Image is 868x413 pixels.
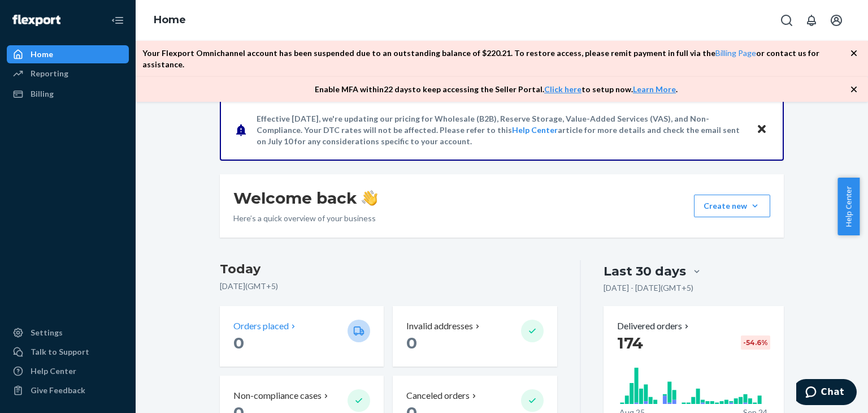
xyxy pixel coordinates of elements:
a: Billing [7,85,129,103]
p: Your Flexport Omnichannel account has been suspended due to an outstanding balance of $ 220.21 . ... [142,48,850,70]
p: Invalid addresses [406,320,473,333]
button: Open notifications [800,9,823,32]
button: Delivered orders [617,320,691,333]
div: Billing [31,88,54,100]
button: Open account menu [825,9,848,32]
button: Invalid addresses 0 [393,306,557,367]
p: [DATE] ( GMT+5 ) [220,281,557,292]
iframe: Opens a widget where you can chat to one of our agents [796,379,857,407]
a: Help Center [512,125,558,135]
h1: Welcome back [233,188,377,208]
a: Settings [7,324,129,342]
a: Learn More [633,84,676,94]
button: Close Navigation [106,9,129,32]
img: Flexport logo [12,15,60,26]
button: Orders placed 0 [220,306,384,367]
p: Effective [DATE], we're updating our pricing for Wholesale (B2B), Reserve Storage, Value-Added Se... [257,113,745,147]
h3: Today [220,260,557,278]
p: Enable MFA within 22 days to keep accessing the Seller Portal. to setup now. . [315,84,678,95]
p: Orders placed [233,320,289,333]
a: Help Center [7,362,129,380]
a: Home [7,45,129,63]
div: Give Feedback [31,385,85,396]
button: Help Center [837,178,860,235]
div: Home [31,49,53,60]
a: Home [154,14,186,26]
button: Talk to Support [7,343,129,361]
span: 174 [617,333,643,352]
p: [DATE] - [DATE] ( GMT+5 ) [604,282,693,294]
p: Canceled orders [406,389,470,402]
button: Give Feedback [7,381,129,399]
img: hand-wave emoji [362,190,377,206]
ol: breadcrumbs [145,4,195,37]
button: Create new [694,195,770,217]
span: 0 [233,333,244,352]
a: Reporting [7,64,129,83]
button: Open Search Box [775,9,798,32]
p: Non-compliance cases [233,389,322,402]
div: Settings [31,327,63,338]
a: Billing Page [715,48,756,58]
div: Talk to Support [31,346,89,358]
div: Reporting [31,68,68,79]
div: -54.6 % [741,335,770,350]
a: Click here [544,84,581,94]
p: Here’s a quick overview of your business [233,213,377,224]
div: Help Center [31,365,76,377]
span: 0 [406,333,417,352]
button: Close [754,122,769,138]
div: Last 30 days [604,263,686,280]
